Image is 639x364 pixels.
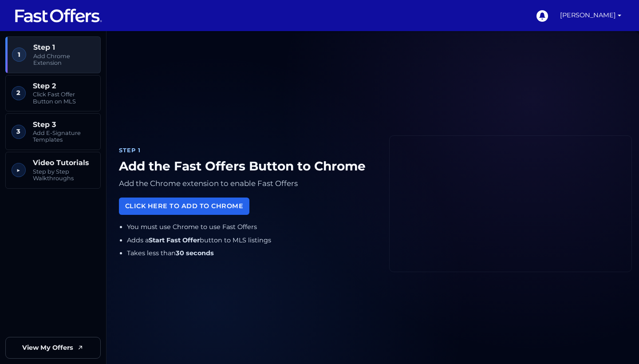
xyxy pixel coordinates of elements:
iframe: Fast Offers Chrome Extension [390,136,631,272]
span: View My Offers [22,343,73,353]
a: 2 Step 2 Click Fast Offer Button on MLS [5,75,101,112]
span: Add E-Signature Templates [33,130,95,143]
a: Click Here to Add to Chrome [119,198,249,215]
span: Step 1 [33,43,95,51]
strong: 30 seconds [176,249,214,257]
span: ▶︎ [12,163,26,177]
strong: Start Fast Offer [149,236,200,244]
div: Step 1 [119,146,375,155]
li: Adds a button to MLS listings [127,235,375,245]
li: Takes less than [127,248,375,258]
span: 3 [12,125,26,139]
a: 3 Step 3 Add E-Signature Templates [5,113,101,150]
span: Click Fast Offer Button on MLS [33,91,95,105]
a: 1 Step 1 Add Chrome Extension [5,36,101,73]
span: Add Chrome Extension [33,53,95,67]
li: You must use Chrome to use Fast Offers [127,222,375,232]
span: Step by Step Walkthroughs [33,168,95,182]
span: Video Tutorials [33,158,95,167]
h1: Add the Fast Offers Button to Chrome [119,159,375,174]
span: Step 3 [33,120,95,129]
span: 1 [12,47,26,62]
a: ▶︎ Video Tutorials Step by Step Walkthroughs [5,152,101,189]
a: View My Offers [5,337,101,359]
span: 2 [12,86,26,100]
span: Step 2 [33,82,95,90]
p: Add the Chrome extension to enable Fast Offers [119,177,375,190]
